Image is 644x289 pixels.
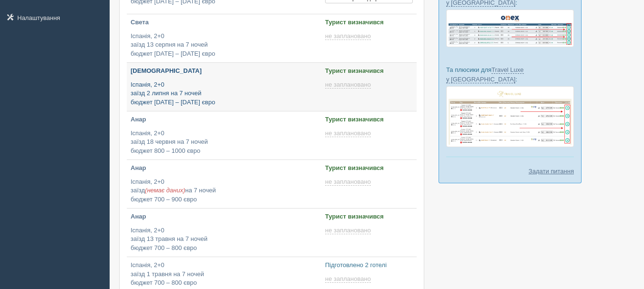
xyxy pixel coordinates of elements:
[325,275,373,283] a: не заплановано
[131,115,317,124] p: Анар
[529,167,574,176] a: Задати питання
[446,65,574,83] p: Та плюсики для :
[325,164,413,173] p: Турист визначився
[127,111,321,159] a: Анар Іспанія, 2+0заїзд 18 червня на 7 ночейбюджет 800 – 1000 євро
[325,178,373,186] a: не заплановано
[325,32,371,40] span: не заплановано
[131,164,317,173] p: Анар
[325,32,373,40] a: не заплановано
[325,81,373,89] a: не заплановано
[325,261,413,270] p: Підготовлено 2 готелі
[325,81,371,89] span: не заплановано
[131,129,317,156] p: Іспанія, 2+0 заїзд 18 червня на 7 ночей бюджет 800 – 1000 євро
[131,18,317,27] p: Света
[325,115,413,124] p: Турист визначився
[446,86,574,148] img: travel-luxe-%D0%BF%D0%BE%D0%B4%D0%B1%D0%BE%D1%80%D0%BA%D0%B0-%D1%81%D1%80%D0%BC-%D0%B4%D0%BB%D1%8...
[145,187,185,194] span: (немає даних)
[325,18,413,27] p: Турист визначився
[325,227,371,234] span: не заплановано
[131,80,317,107] p: Іспанія, 2+0 заїзд 2 липня на 7 ночей бюджет [DATE] – [DATE] євро
[127,14,321,62] a: Света Іспанія, 2+0заїзд 13 серпня на 7 ночейбюджет [DATE] – [DATE] євро
[325,212,413,221] p: Турист визначився
[127,209,321,257] a: Анар Іспанія, 2+0заїзд 13 травня на 7 ночейбюджет 700 – 800 євро
[127,63,321,111] a: [DEMOGRAPHIC_DATA] Іспанія, 2+0заїзд 2 липня на 7 ночейбюджет [DATE] – [DATE] євро
[325,130,371,137] span: не заплановано
[446,66,524,83] a: Travel Luxe у [GEOGRAPHIC_DATA]
[131,67,317,76] p: [DEMOGRAPHIC_DATA]
[325,67,413,76] p: Турист визначився
[131,226,317,253] p: Іспанія, 2+0 заїзд 13 травня на 7 ночей бюджет 700 – 800 євро
[131,212,317,221] p: Анар
[325,227,373,234] a: не заплановано
[325,130,373,137] a: не заплановано
[325,275,371,283] span: не заплановано
[131,178,317,204] p: Іспанія, 2+0 заїзд на 7 ночей бюджет 700 – 900 євро
[446,10,574,47] img: onex-tour-proposal-crm-for-travel-agency.png
[325,178,371,186] span: не заплановано
[127,160,321,208] a: Анар Іспанія, 2+0заїзд(немає даних)на 7 ночейбюджет 700 – 900 євро
[131,261,317,288] p: Іспанія, 2+0 заїзд 1 травня на 7 ночей бюджет 700 – 800 євро
[131,32,317,59] p: Іспанія, 2+0 заїзд 13 серпня на 7 ночей бюджет [DATE] – [DATE] євро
